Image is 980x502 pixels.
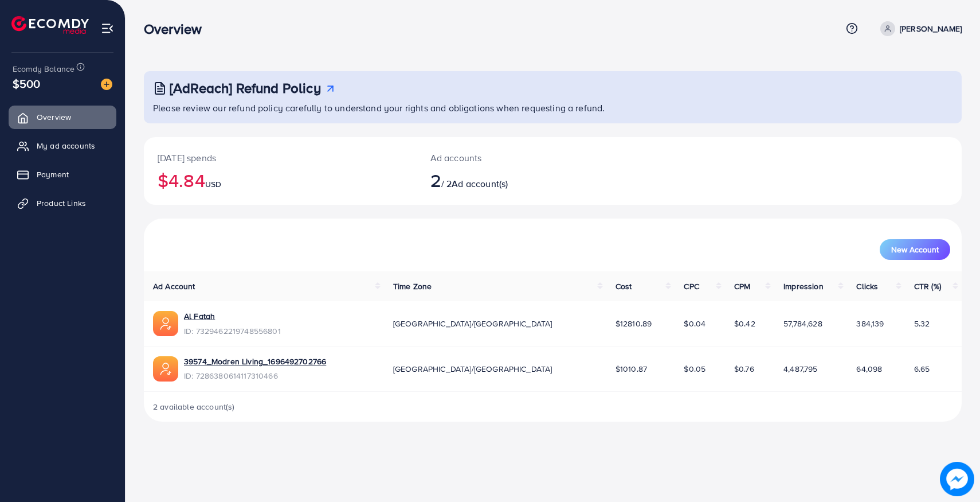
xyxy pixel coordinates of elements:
[184,325,281,337] span: ID: 7329462219748556801
[11,16,89,34] img: logo
[734,363,754,375] span: $0.76
[856,363,882,375] span: 64,098
[616,363,647,375] span: $1010.87
[891,246,939,254] span: New Account
[9,163,116,186] a: Payment
[158,151,403,165] p: [DATE] spends
[856,318,884,329] span: 384,139
[37,197,86,209] span: Product Links
[153,356,178,382] img: ic-ads-acc.e4c84228.svg
[101,22,114,35] img: menu
[452,177,508,190] span: Ad account(s)
[393,281,432,292] span: Time Zone
[13,75,41,92] span: $500
[184,356,326,367] a: 39574_Modren Living_1696492702766
[684,281,699,292] span: CPC
[153,311,178,336] img: ic-ads-acc.e4c84228.svg
[914,281,941,292] span: CTR (%)
[783,318,822,329] span: 57,784,628
[144,21,211,37] h3: Overview
[880,239,950,260] button: New Account
[9,192,116,215] a: Product Links
[616,281,632,292] span: Cost
[430,169,607,191] h2: / 2
[153,401,235,413] span: 2 available account(s)
[734,281,750,292] span: CPM
[393,363,552,375] span: [GEOGRAPHIC_DATA]/[GEOGRAPHIC_DATA]
[153,101,955,115] p: Please review our refund policy carefully to understand your rights and obligations when requesti...
[37,111,71,123] span: Overview
[184,310,215,322] a: Al Fatah
[940,462,974,496] img: image
[184,370,326,382] span: ID: 7286380614117310466
[13,63,75,75] span: Ecomdy Balance
[856,281,878,292] span: Clicks
[9,106,116,129] a: Overview
[37,169,69,180] span: Payment
[205,178,221,190] span: USD
[37,140,95,151] span: My ad accounts
[430,151,607,165] p: Ad accounts
[734,318,755,329] span: $0.42
[914,363,930,375] span: 6.65
[684,363,705,375] span: $0.05
[158,169,403,191] h2: $4.84
[900,22,962,36] p: [PERSON_NAME]
[170,80,321,96] h3: [AdReach] Refund Policy
[9,134,116,157] a: My ad accounts
[101,79,112,90] img: image
[684,318,705,329] span: $0.04
[783,281,824,292] span: Impression
[783,363,817,375] span: 4,487,795
[876,21,962,36] a: [PERSON_NAME]
[914,318,930,329] span: 5.32
[430,167,441,193] span: 2
[153,281,195,292] span: Ad Account
[393,318,552,329] span: [GEOGRAPHIC_DATA]/[GEOGRAPHIC_DATA]
[616,318,652,329] span: $12810.89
